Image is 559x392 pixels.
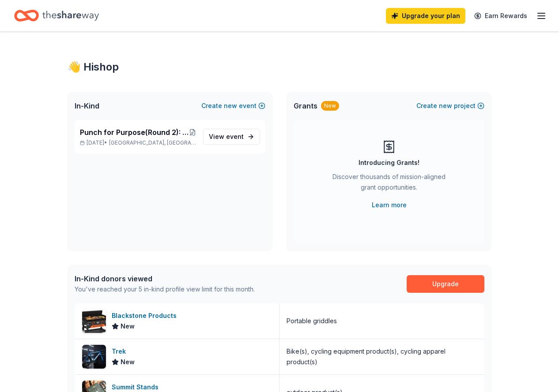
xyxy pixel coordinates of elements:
div: You've reached your 5 in-kind profile view limit for this month. [75,284,255,295]
a: Learn more [372,200,407,210]
div: In-Kind donors viewed [75,273,255,284]
button: Createnewevent [201,101,265,111]
span: new [224,101,237,111]
div: Introducing Grants! [359,157,419,168]
img: Image for Trek [82,345,106,369]
div: Portable griddles [287,316,337,326]
div: Trek [112,346,135,357]
div: New [321,101,339,111]
a: Home [14,5,99,26]
p: [DATE] • [80,139,196,146]
div: Blackstone Products [112,310,180,321]
a: Upgrade [407,275,484,293]
img: Image for Blackstone Products [82,309,106,333]
span: View [209,131,244,142]
span: [GEOGRAPHIC_DATA], [GEOGRAPHIC_DATA] [109,139,196,146]
a: Upgrade your plan [386,8,465,24]
div: 👋 Hi shop [68,60,491,74]
span: In-Kind [75,101,99,111]
a: Earn Rewards [469,8,533,24]
a: View event [203,129,260,145]
div: Bike(s), cycling equipment product(s), cycling apparel product(s) [287,346,477,367]
span: new [439,101,452,111]
button: Createnewproject [416,101,484,111]
div: Discover thousands of mission-aligned grant opportunities. [329,172,449,196]
span: event [226,133,244,140]
span: Grants [294,101,317,111]
span: Punch for Purpose(Round 2): Adaptable Fitness Workshop for Children with Mobile Disabilities [80,127,189,138]
span: New [121,321,135,332]
span: New [121,357,135,367]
